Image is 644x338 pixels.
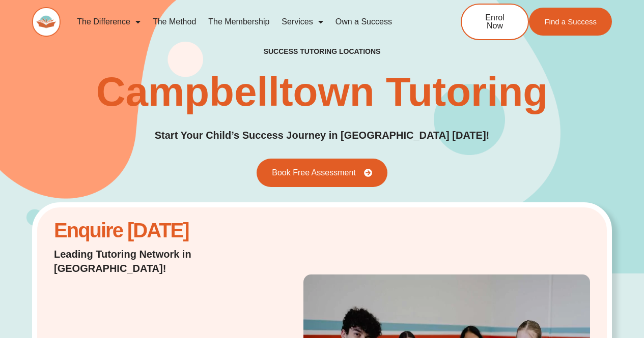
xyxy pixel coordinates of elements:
nav: Menu [71,10,427,34]
a: The Membership [202,10,275,34]
a: The Difference [71,10,147,34]
span: Enrol Now [477,14,513,30]
span: Find a Success [544,18,597,25]
a: Find a Success [529,8,612,36]
a: Services [275,10,329,34]
a: Own a Success [329,10,398,34]
a: Enrol Now [461,4,529,40]
a: The Method [147,10,202,34]
p: Start Your Child’s Success Journey in [GEOGRAPHIC_DATA] [DATE]! [155,128,490,143]
h2: Enquire [DATE] [54,224,242,237]
span: Book Free Assessment [272,169,356,177]
h1: Campbelltown Tutoring [96,72,548,112]
p: Leading Tutoring Network in [GEOGRAPHIC_DATA]! [54,247,242,275]
a: Book Free Assessment [257,159,387,187]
